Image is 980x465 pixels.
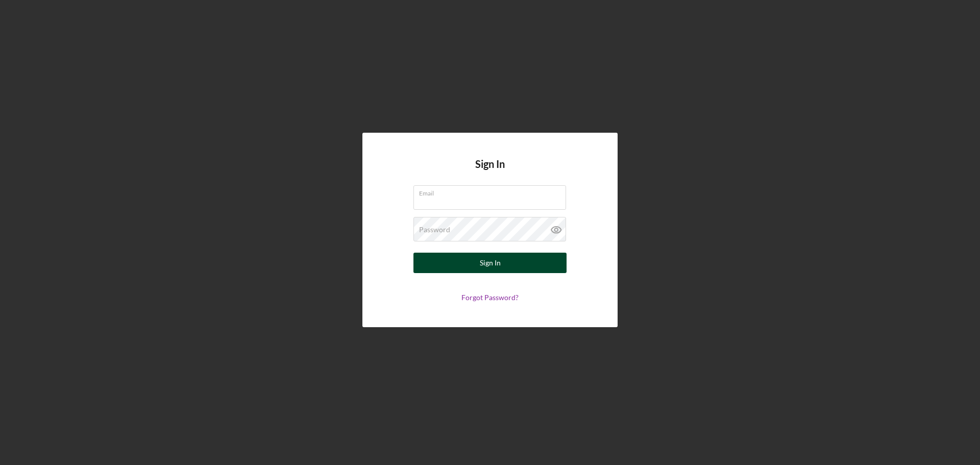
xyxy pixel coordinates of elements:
[475,158,505,185] h4: Sign In
[413,253,567,273] button: Sign In
[461,293,519,302] a: Forgot Password?
[419,186,566,197] label: Email
[480,253,501,273] div: Sign In
[419,226,450,234] label: Password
